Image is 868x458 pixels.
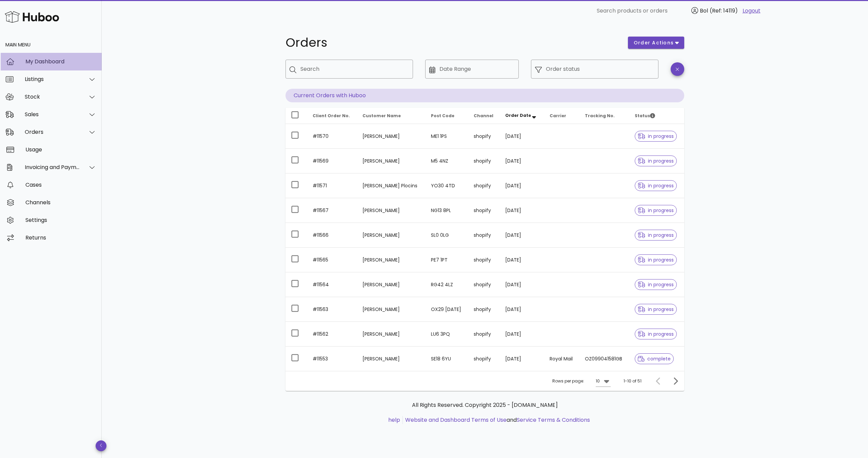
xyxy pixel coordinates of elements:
a: help [388,416,400,424]
td: #11563 [307,297,357,322]
img: Huboo Logo [5,9,59,24]
span: Channel [474,113,493,119]
td: #11571 [307,173,357,198]
td: [DATE] [500,198,544,223]
td: [PERSON_NAME] [357,248,425,272]
h1: Orders [285,37,620,49]
span: in progress [638,257,674,262]
td: shopify [468,248,500,272]
td: [DATE] [500,347,544,371]
td: [PERSON_NAME] [357,297,425,322]
th: Customer Name [357,108,425,124]
td: YO30 4TD [426,173,468,198]
div: Orders [25,129,80,135]
td: [DATE] [500,272,544,297]
div: Settings [25,217,96,223]
div: 10 [596,378,600,384]
span: Client Order No. [313,113,350,119]
td: shopify [468,198,500,223]
td: Royal Mail [544,347,579,371]
span: in progress [638,134,674,139]
td: [PERSON_NAME] [357,322,425,347]
span: in progress [638,332,674,336]
td: [DATE] [500,248,544,272]
td: shopify [468,149,500,173]
p: Current Orders with Huboo [285,89,684,102]
div: Channels [25,199,96,206]
span: in progress [638,183,674,188]
span: (Ref: 14119) [710,7,738,15]
th: Client Order No. [307,108,357,124]
td: [PERSON_NAME] Plocins [357,173,425,198]
div: Sales [25,111,80,118]
td: #11569 [307,149,357,173]
th: Status [629,108,684,124]
span: in progress [638,208,674,213]
li: and [403,416,590,424]
td: #11564 [307,272,357,297]
button: order actions [628,37,684,49]
td: shopify [468,124,500,149]
div: Listings [25,76,80,82]
td: PE7 1PT [426,248,468,272]
div: Rows per page: [552,371,611,391]
td: NG13 8PL [426,198,468,223]
span: order actions [633,39,674,46]
td: [PERSON_NAME] [357,124,425,149]
td: [PERSON_NAME] [357,223,425,248]
td: shopify [468,223,500,248]
td: shopify [468,297,500,322]
td: [PERSON_NAME] [357,347,425,371]
span: in progress [638,307,674,312]
td: [DATE] [500,297,544,322]
div: 10Rows per page: [596,376,611,387]
td: shopify [468,173,500,198]
th: Order Date: Sorted descending. Activate to remove sorting. [500,108,544,124]
span: Carrier [550,113,566,119]
th: Tracking No. [579,108,629,124]
p: All Rights Reserved. Copyright 2025 - [DOMAIN_NAME] [291,401,679,409]
td: [PERSON_NAME] [357,198,425,223]
td: ME1 1PS [426,124,468,149]
th: Channel [468,108,500,124]
a: Service Terms & Conditions [517,416,590,424]
td: #11565 [307,248,357,272]
span: Bol [700,7,708,15]
span: in progress [638,282,674,287]
span: Order Date [505,112,531,118]
td: OZ099041581GB [579,347,629,371]
td: [DATE] [500,223,544,248]
span: Customer Name [362,113,401,119]
span: complete [638,356,671,361]
div: Usage [25,146,96,153]
div: Returns [25,234,96,241]
td: #11566 [307,223,357,248]
div: Invoicing and Payments [25,164,80,170]
td: [DATE] [500,322,544,347]
div: Stock [25,93,80,100]
th: Carrier [544,108,579,124]
td: shopify [468,322,500,347]
td: [DATE] [500,149,544,173]
td: shopify [468,272,500,297]
span: in progress [638,233,674,237]
span: in progress [638,159,674,163]
a: Website and Dashboard Terms of Use [405,416,507,424]
button: Next page [669,375,682,387]
td: SE18 6YU [426,347,468,371]
th: Post Code [426,108,468,124]
td: RG42 4LZ [426,272,468,297]
span: Status [635,113,655,119]
td: #11553 [307,347,357,371]
td: #11567 [307,198,357,223]
td: [DATE] [500,173,544,198]
td: OX29 [DATE] [426,297,468,322]
div: 1-10 of 51 [624,378,642,384]
td: #11570 [307,124,357,149]
td: shopify [468,347,500,371]
td: LU6 3PQ [426,322,468,347]
span: Tracking No. [585,113,615,119]
td: M5 4NZ [426,149,468,173]
span: Post Code [431,113,454,119]
td: [DATE] [500,124,544,149]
